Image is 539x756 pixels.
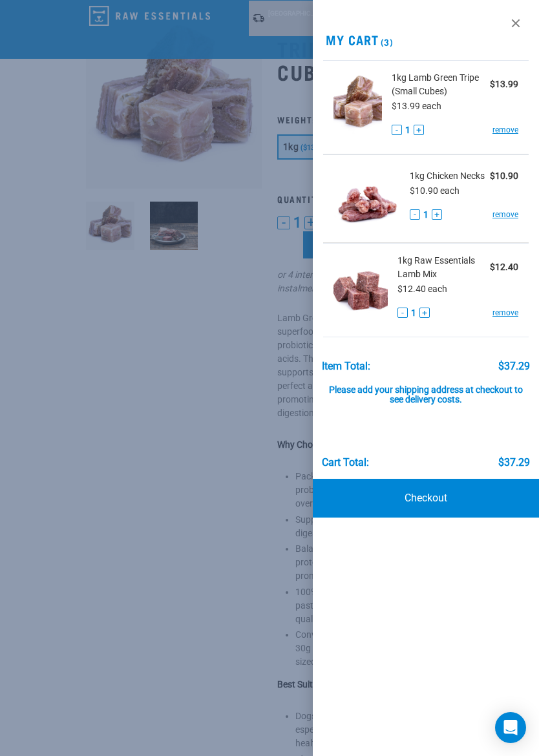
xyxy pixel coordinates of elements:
[492,124,518,136] a: remove
[397,284,447,294] span: $12.40 each
[498,457,530,468] div: $37.29
[410,185,460,196] span: $10.90 each
[490,262,518,272] strong: $12.40
[423,208,428,222] span: 1
[379,39,394,44] span: (3)
[397,254,490,281] span: 1kg Raw Essentials Lamb Mix
[490,79,518,89] strong: $13.99
[397,308,408,318] button: -
[492,307,518,319] a: remove
[392,125,402,135] button: -
[432,209,442,220] button: +
[333,71,382,138] img: Lamb Green Tripe (Small Cubes)
[333,165,400,232] img: Chicken Necks
[392,71,490,98] span: 1kg Lamb Green Tripe (Small Cubes)
[411,306,416,320] span: 1
[410,209,420,220] button: -
[498,361,530,372] div: $37.29
[419,308,430,318] button: +
[495,712,526,743] div: Open Intercom Messenger
[492,209,518,220] a: remove
[410,169,485,183] span: 1kg Chicken Necks
[392,101,441,111] span: $13.99 each
[322,457,369,468] div: Cart total:
[313,32,539,47] h2: My Cart
[405,123,410,137] span: 1
[414,125,424,135] button: +
[333,254,388,320] img: Raw Essentials Lamb Mix
[322,361,370,372] div: Item Total:
[313,479,539,518] a: Checkout
[490,171,518,181] strong: $10.90
[322,372,531,406] div: Please add your shipping address at checkout to see delivery costs.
